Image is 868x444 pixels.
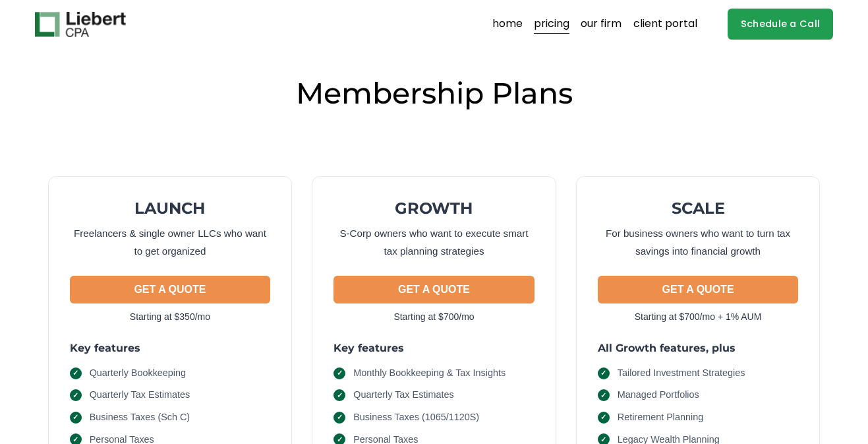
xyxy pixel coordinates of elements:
p: Starting at $700/mo [333,309,535,325]
h3: Key features [333,341,535,355]
h2: Membership Plans [35,75,834,113]
h2: LAUNCH [70,198,271,218]
span: Business Taxes (Sch C) [90,410,190,425]
span: Quarterly Tax Estimates [90,388,190,402]
span: Retirement Planning [618,410,703,425]
button: GET A QUOTE [70,276,271,303]
p: Freelancers & single owner LLCs who want to get organized [70,224,271,261]
h2: GROWTH [333,198,535,218]
span: Business Taxes (1065/1120S) [353,410,479,425]
h3: Key features [70,341,271,355]
button: GET A QUOTE [333,276,535,303]
p: S-Corp owners who want to execute smart tax planning strategies [333,224,535,261]
h3: All Growth features, plus [598,341,799,355]
span: Monthly Bookkeeping & Tax Insights [353,366,506,381]
p: Starting at $350/mo [70,309,271,325]
p: For business owners who want to turn tax savings into financial growth [598,224,799,261]
span: Managed Portfolios [618,388,699,402]
a: client portal [633,14,697,35]
a: Schedule a Call [728,9,834,40]
button: GET A QUOTE [598,276,799,303]
img: Liebert CPA [35,12,126,37]
a: home [492,14,523,35]
a: pricing [534,14,569,35]
p: Starting at $700/mo + 1% AUM [598,309,799,325]
h2: SCALE [598,198,799,218]
span: Tailored Investment Strategies [618,366,745,381]
span: Quarterly Bookkeeping [90,366,186,381]
a: our firm [581,14,622,35]
span: Quarterly Tax Estimates [353,388,454,402]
